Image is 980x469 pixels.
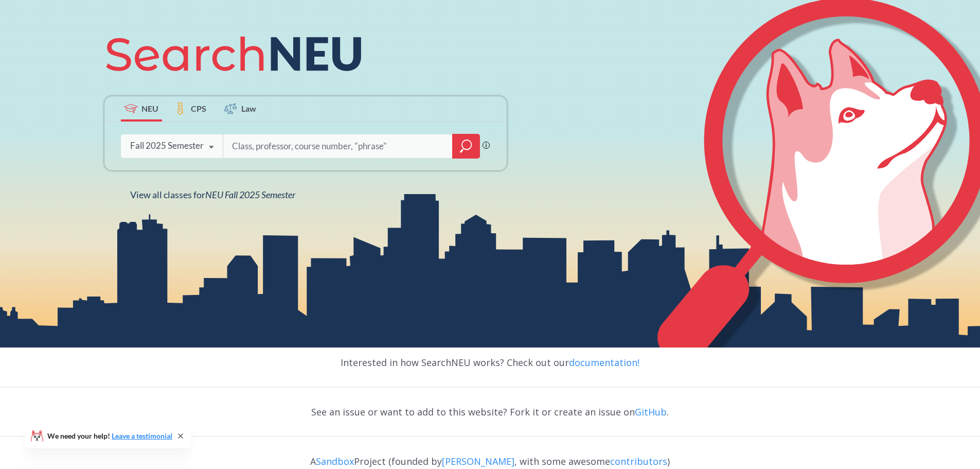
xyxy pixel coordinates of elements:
span: View all classes for [130,189,295,200]
span: CPS [191,102,206,114]
a: GitHub [635,406,667,418]
span: NEU Fall 2025 Semester [205,189,295,200]
a: [PERSON_NAME] [442,455,514,467]
a: documentation! [569,356,639,369]
span: Law [241,102,256,114]
a: contributors [610,455,667,467]
a: Sandbox [316,455,354,467]
input: Class, professor, course number, "phrase" [231,135,445,157]
svg: magnifying glass [460,139,472,153]
div: magnifying glass [452,134,480,159]
span: NEU [141,102,158,114]
div: Fall 2025 Semester [130,140,204,151]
